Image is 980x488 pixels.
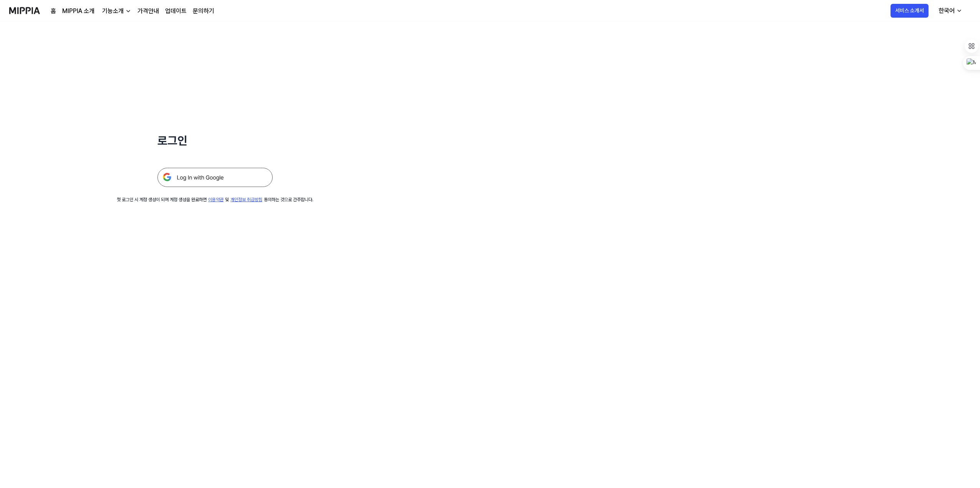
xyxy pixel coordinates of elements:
div: 첫 로그인 시 계정 생성이 되며 계정 생성을 완료하면 및 동의하는 것으로 간주합니다. [117,196,313,203]
h1: 로그인 [157,132,273,149]
a: 홈 [51,7,56,16]
a: 업데이트 [165,7,187,16]
a: 개인정보 취급방침 [230,197,262,202]
button: 기능소개 [101,7,131,16]
button: 한국어 [932,3,967,18]
img: down [125,8,131,14]
div: 한국어 [937,6,956,15]
a: MIPPIA 소개 [62,7,94,16]
a: 이용약관 [208,197,223,202]
img: 구글 로그인 버튼 [157,168,273,187]
a: 문의하기 [193,7,214,16]
a: 가격안내 [137,7,159,16]
div: 기능소개 [101,7,125,16]
button: 서비스 소개서 [891,4,929,18]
